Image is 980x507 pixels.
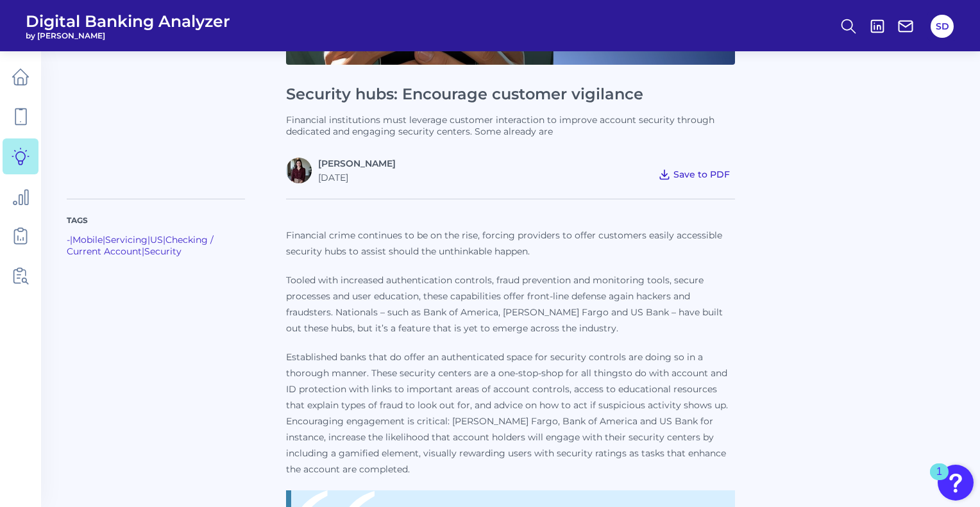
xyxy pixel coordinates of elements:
a: Security [144,245,182,257]
div: 1 [936,472,942,488]
a: Servicing [105,234,148,245]
span: | [70,234,72,245]
p: Financial institutions must leverage customer interaction to improve account security through ded... [286,114,735,137]
span: | [103,234,105,245]
p: Financial crime continues to be on the rise, forcing providers to offer customers easily accessib... [286,228,735,260]
span: | [148,234,150,245]
img: RNFetchBlobTmp_0b8yx2vy2p867rz195sbp4h.png [286,158,312,183]
h1: Security hubs: Encourage customer vigilance [286,85,735,104]
span: | [163,234,165,245]
div: [DATE] [318,172,396,183]
button: Open Resource Center, 1 new notification [938,465,974,501]
button: SD [931,15,954,38]
a: Checking / Current Account [67,234,214,257]
p: Tags [67,215,245,226]
a: [PERSON_NAME] [318,158,396,169]
span: by [PERSON_NAME] [26,31,230,40]
a: Mobile [72,234,103,245]
span: | [142,245,144,257]
span: - [67,234,70,245]
span: Save to PDF [673,169,730,180]
p: Tooled with increased authentication controls, fraud prevention and monitoring tools, secure proc... [286,272,735,337]
span: Digital Banking Analyzer [26,12,230,31]
p: Established banks that do offer an authenticated space for security controls are doing so in a th... [286,349,735,478]
a: US [150,234,163,245]
button: Save to PDF [653,165,735,183]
